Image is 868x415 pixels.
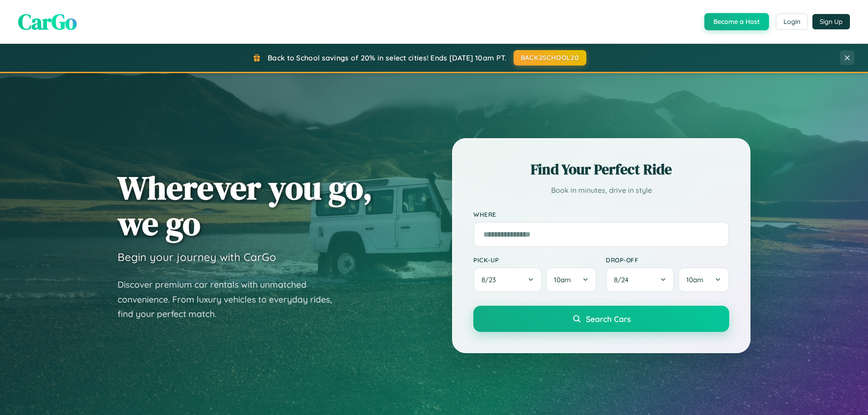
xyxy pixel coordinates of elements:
label: Pick-up [473,256,597,264]
p: Discover premium car rentals with unmatched convenience. From luxury vehicles to everyday rides, ... [118,277,344,322]
span: 10am [686,275,703,284]
span: 10am [554,275,571,284]
button: 10am [678,267,729,292]
h3: Begin your journey with CarGo [118,250,276,264]
span: 8 / 24 [614,275,633,284]
button: BACK2SCHOOL20 [514,50,586,65]
h2: Find Your Perfect Ride [473,159,729,179]
span: Search Cars [586,314,631,324]
button: Sign Up [812,14,850,29]
button: Become a Host [704,13,769,30]
span: CarGo [18,7,77,37]
button: Search Cars [473,306,729,332]
span: Back to School savings of 20% in select cities! Ends [DATE] 10am PT. [268,53,506,62]
button: 8/24 [606,267,675,292]
label: Drop-off [606,256,729,264]
span: 8 / 23 [481,275,500,284]
label: Where [473,210,729,218]
h1: Wherever you go, we go [118,170,373,241]
button: Login [776,14,808,30]
button: 8/23 [473,267,542,292]
button: 10am [546,267,597,292]
p: Book in minutes, drive in style [473,184,729,197]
